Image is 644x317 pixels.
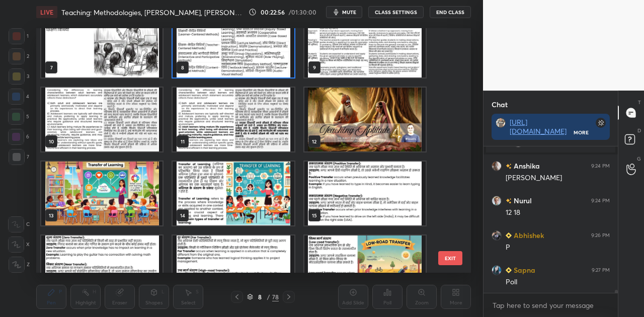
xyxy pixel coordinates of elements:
[41,235,163,299] img: 1759505727SL2HET.pdf
[484,91,516,118] p: Chat
[173,162,294,225] img: 1759505727SL2HET.pdf
[9,28,29,44] div: 1
[512,230,544,241] h6: Abhishek
[506,277,610,287] div: Poll
[36,28,453,273] div: grid
[8,216,30,232] div: C
[8,109,29,125] div: 5
[637,155,641,163] p: G
[484,146,618,293] div: grid
[512,265,535,275] h6: Sapna
[326,6,362,18] button: mute
[574,129,589,136] div: More
[591,232,610,239] div: 9:26 PM
[9,68,29,85] div: 3
[591,163,610,169] div: 9:24 PM
[173,14,294,77] img: 1759505727SL2HET.pdf
[492,161,502,171] img: ee7685c9c3464903837d23c058af77e9.jpg
[430,6,471,18] button: End Class
[342,9,356,16] span: mute
[41,88,163,151] img: 1759505727SL2HET.pdf
[438,251,462,265] button: EXIT
[8,236,30,253] div: X
[304,162,426,225] img: 1759505727SL2HET.pdf
[36,6,57,18] div: LIVE
[496,118,506,128] img: 9cd1eca5dd504a079fc002e1a6cbad3b.None
[506,164,512,169] img: no-rating-badge.077c3623.svg
[638,99,641,106] p: T
[592,267,610,273] div: 9:27 PM
[492,230,502,241] img: 667ed2c1e3da4b388b9867591aacf51a.jpg
[304,235,426,299] img: 1759505727SL2HET.pdf
[512,195,532,206] h6: Nurul
[9,48,29,64] div: 2
[506,243,610,253] div: P
[255,294,265,300] div: 8
[506,198,512,204] img: no-rating-badge.077c3623.svg
[510,117,567,136] a: [URL][DOMAIN_NAME]
[304,14,426,77] img: 1759505727SL2HET.pdf
[368,6,424,18] button: CLASS SETTINGS
[8,129,29,145] div: 6
[492,265,502,275] img: 7c6d27bdfed943b6b6451151b2a054ee.jpg
[637,127,641,134] p: D
[506,267,512,273] img: Learner_Badge_beginner_1_8b307cf2a0.svg
[512,161,540,171] h6: Anshika
[9,257,30,273] div: Z
[173,235,294,299] img: 1759505727SL2HET.pdf
[591,198,610,204] div: 9:24 PM
[304,88,426,151] img: 1759505727SL2HET.pdf
[61,8,245,17] h4: Teaching: Methodologies, [PERSON_NAME], [PERSON_NAME],Piaget theories,
[9,149,29,165] div: 7
[506,173,610,183] div: [PERSON_NAME]
[267,294,270,300] div: /
[506,232,512,239] img: Learner_Badge_beginner_1_8b307cf2a0.svg
[41,14,163,77] img: 1759505727SL2HET.pdf
[272,292,279,301] div: 78
[41,162,163,225] img: 1759505727SL2HET.pdf
[173,88,294,151] img: 1759505727SL2HET.pdf
[506,208,610,218] div: 12 18
[8,89,29,105] div: 4
[492,196,502,206] img: b0a719e6e4e74a319038544690590521.jpg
